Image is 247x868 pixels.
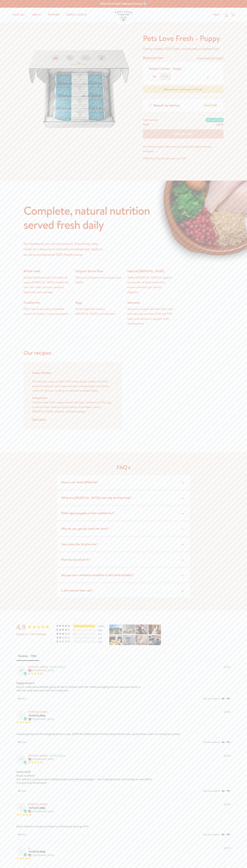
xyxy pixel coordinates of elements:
[143,33,223,43] h1: Pets Love Fresh - Puppy
[57,568,190,582] summary: My pup has a medical condition is this food suitable?
[224,803,231,806] div: [DATE]
[28,854,31,856] img: United States
[57,522,190,536] summary: Why do you gently cook the food?
[227,789,231,793] i: 0
[57,537,190,551] summary: How does the food arrive?
[115,11,132,22] img: Pets Love Fresh
[61,557,90,562] span: How do you store it?
[75,275,122,285] dd: Fibre to aid digestion and support gut health
[16,754,26,764] div: AH
[127,269,173,273] dt: Natural [MEDICAL_DATA]
[227,697,231,700] i: 0
[97,637,105,640] div: 12
[227,789,231,792] a: Rate review as not helpful
[73,640,97,643] div: 1-Star Ratings
[57,506,190,520] summary: What aged puppies is this suitable for?
[28,761,43,764] span: 5-Star Rating Review
[32,810,54,813] span: [GEOGRAPHIC_DATA]
[16,813,31,816] span: 5-Star Rating Review
[227,833,231,836] i: 0
[227,740,231,744] i: 0
[16,665,26,675] div: AB
[143,46,223,52] p: Gently cooked, 100% fresh, nutritionally complete food
[203,789,231,793] div: Was this helpful?
[16,721,31,724] span: 5-Star Rating Review
[73,637,74,639] div: 1%
[224,754,231,757] div: [DATE]
[61,511,114,515] span: What aged puppies is this suitable for?
[73,625,97,627] div: 5-Star Ratings
[28,754,47,757] strong: [PERSON_NAME]
[222,740,225,744] i: 0
[122,635,135,645] img: Taster Pack - Adult - Customer Photo From michael keeley
[32,418,46,421] button: Show more
[16,685,231,692] p: Easy to understand website, great service on delivery with the chilled packaging and our new pup ...
[24,275,70,295] dd: Quality British sources of protein to supply [MEDICAL_DATA] needed for hair, skin, nails, muscles...
[61,573,133,577] span: My pup has a medical condition is this food suitable?
[198,75,203,81] button: -
[127,300,173,305] dt: Seaweed
[197,56,223,61] a: How much do I need?
[212,75,218,81] button: +
[16,622,26,632] strong: 4.9
[61,542,98,546] span: How does the food arrive?
[28,672,43,675] span: 5-Star Rating Review
[73,633,97,635] div: 3-Star Ratings
[16,825,231,828] p: Great value for money just hope my chihuahuas don't go off it
[203,740,231,744] div: Was this helpful?
[97,640,105,643] div: 15
[173,132,193,136] span: Add To Cart
[28,665,47,669] strong: [PERSON_NAME]
[97,633,105,636] div: 41
[149,73,160,80] label: 1kg
[57,583,190,598] summary: Is this better than raw?
[222,833,225,836] a: Rate review as helpful
[57,553,190,567] summary: How do you store it?
[73,629,74,631] div: 4%
[206,118,223,122] span: You save £0.00
[32,669,54,672] span: [GEOGRAPHIC_DATA]
[227,741,231,744] a: Rate review as not helpful
[28,714,46,717] img: SVG verified by SHOP
[153,103,180,108] span: Repeat my delivery
[73,640,74,643] div: 1%
[222,789,225,793] i: 0
[143,144,223,153] p: Got freezer space? Add more to save & help reduce delivery emissions
[122,625,135,634] img: Taster Pack - Adult - Customer Photo From Hannah Beckingham
[16,803,26,813] div: R
[28,718,31,720] img: United Kingdom
[143,122,149,127] span: Total:
[56,628,73,631] div: 4 ★
[109,635,122,645] img: Taster Pack - Adult - Customer Photo From SARAH Richardson
[61,495,132,500] span: What are [MEDICAL_DATA] and why do they help?
[222,697,225,700] i: 0
[75,300,122,305] dt: Eggs
[16,710,26,720] div: C
[28,806,46,810] img: SVG verified by SHOP
[57,491,190,505] summary: What are [MEDICAL_DATA] and why do they help?
[61,526,109,531] span: Why do you gently cook the food?
[29,11,44,18] a: About
[28,846,30,850] strong: Jo
[57,475,190,489] summary: How is our food different?
[56,636,73,639] div: 2 ★
[127,307,173,326] dd: Supports a supple skin and shiny coat and naturally provides DHA and EPA fatty acids known to sup...
[222,833,225,836] i: 0
[143,118,158,122] span: Total savings:
[24,203,157,232] h2: Complete, natural nutrition served fresh daily
[16,857,31,860] span: 5-Star Rating Review
[143,156,223,161] p: FREE Next Day UK delivery over £40
[16,740,28,744] span: Share
[45,11,62,18] a: Reviews
[16,770,231,774] h3: Great stuff
[28,850,46,854] img: SVG verified by SHOP
[135,625,148,634] img: Simply Duck - Adult - Customer Photo From Garry Belsom
[227,697,231,700] a: Rate review as not helpful
[224,847,231,850] div: [DATE]
[66,464,181,471] h2: FAQ's
[16,847,26,857] div: J
[222,697,225,700] a: Rate review as helpful
[28,810,31,813] img: United States
[127,275,173,295] dd: Added [MEDICAL_DATA] to support the growth of good bacteria to ensure a healthy gut and aid diges...
[203,697,231,700] div: Was this helpful?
